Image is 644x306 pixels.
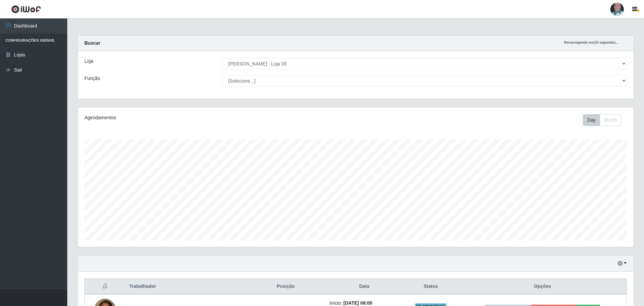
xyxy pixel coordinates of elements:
[583,114,600,126] button: Day
[403,279,459,295] th: Status
[458,279,627,295] th: Opções
[246,279,326,295] th: Posição
[600,114,621,126] button: Month
[84,114,305,121] div: Agendamentos
[84,75,100,82] label: Função
[84,58,93,65] label: Loja
[125,279,246,295] th: Trabalhador
[343,300,372,306] time: [DATE] 08:00
[583,114,627,126] div: Toolbar with button groups
[11,5,41,13] img: CoreUI Logo
[84,40,100,46] strong: Buscar
[326,279,403,295] th: Data
[583,114,621,126] div: First group
[564,40,619,44] i: Recarregando em 29 segundos...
